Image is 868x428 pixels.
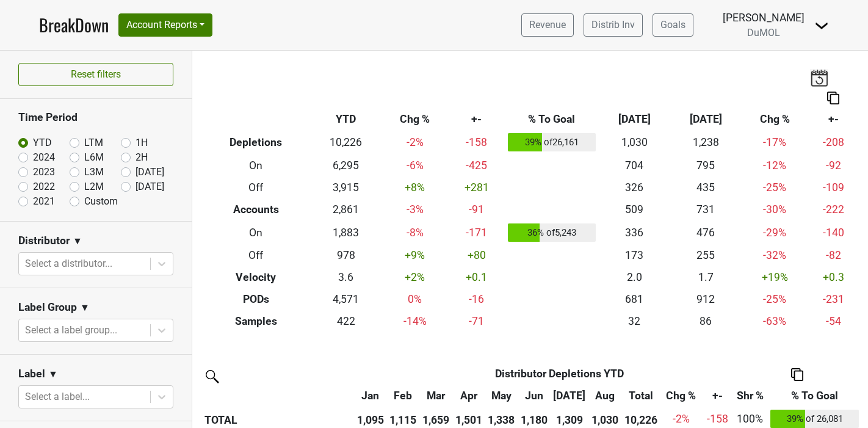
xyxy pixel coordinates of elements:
[599,288,670,310] td: 681
[485,385,518,407] th: May: activate to sort column ascending
[599,109,670,131] th: [DATE]
[814,18,829,33] img: Dropdown Menu
[741,198,808,220] td: -30 %
[84,136,103,150] label: LTM
[670,109,742,131] th: [DATE]
[382,245,448,267] td: +9 %
[808,176,859,198] td: -109
[741,245,808,267] td: -32 %
[382,109,448,131] th: Chg %
[808,131,859,155] td: -208
[808,198,859,220] td: -222
[808,245,859,267] td: -82
[201,245,310,267] th: Off
[448,245,505,267] td: +80
[310,131,382,155] td: 10,226
[448,288,505,310] td: -16
[18,301,77,314] h3: Label Group
[382,154,448,176] td: -6 %
[201,154,310,176] th: On
[670,198,742,220] td: 731
[653,13,693,37] a: Goals
[18,111,173,124] h3: Time Period
[387,385,420,407] th: Feb: activate to sort column ascending
[448,267,505,289] td: +0.1
[33,150,55,165] label: 2024
[599,176,670,198] td: 326
[747,27,780,38] span: DuMOL
[80,300,90,315] span: ▼
[827,92,839,104] img: Copy to clipboard
[201,267,310,289] th: Velocity
[448,109,505,131] th: +-
[33,165,55,180] label: 2023
[419,385,452,407] th: Mar: activate to sort column ascending
[84,165,104,180] label: L3M
[382,267,448,289] td: +2 %
[768,385,862,407] th: % To Goal: activate to sort column ascending
[84,150,104,165] label: L6M
[670,131,742,155] td: 1,238
[621,385,660,407] th: Total: activate to sort column ascending
[670,310,742,332] td: 86
[741,220,808,245] td: -29 %
[39,12,109,38] a: BreakDown
[73,234,82,248] span: ▼
[518,385,551,407] th: Jun: activate to sort column ascending
[136,150,148,165] label: 2H
[599,198,670,220] td: 509
[448,220,505,245] td: -171
[707,413,728,425] span: -158
[808,109,859,131] th: +-
[521,13,574,37] a: Revenue
[448,310,505,332] td: -71
[670,176,742,198] td: 435
[382,310,448,332] td: -14 %
[599,131,670,155] td: 1,030
[670,288,742,310] td: 912
[599,154,670,176] td: 704
[201,310,310,332] th: Samples
[448,131,505,155] td: -158
[33,194,55,209] label: 2021
[741,310,808,332] td: -63 %
[201,131,310,155] th: Depletions
[723,10,805,26] div: [PERSON_NAME]
[201,366,221,385] img: filter
[136,165,164,180] label: [DATE]
[18,368,45,380] h3: Label
[382,131,448,155] td: -2 %
[387,363,732,385] th: Distributor Depletions YTD
[673,413,690,425] span: -2%
[382,288,448,310] td: 0 %
[741,267,808,289] td: +19 %
[599,267,670,289] td: 2.0
[660,385,702,407] th: Chg %: activate to sort column ascending
[84,180,104,194] label: L2M
[808,220,859,245] td: -140
[670,220,742,245] td: 476
[808,154,859,176] td: -92
[670,245,742,267] td: 255
[551,385,589,407] th: Jul: activate to sort column ascending
[33,180,55,194] label: 2022
[741,288,808,310] td: -25 %
[310,109,382,131] th: YTD
[741,131,808,155] td: -17 %
[354,385,387,407] th: Jan: activate to sort column ascending
[670,154,742,176] td: 795
[599,245,670,267] td: 173
[808,267,859,289] td: +0.3
[741,176,808,198] td: -25 %
[382,220,448,245] td: -8 %
[136,136,148,150] label: 1H
[48,367,58,382] span: ▼
[201,385,354,407] th: &nbsp;: activate to sort column ascending
[310,288,382,310] td: 4,571
[310,267,382,289] td: 3.6
[448,154,505,176] td: -425
[201,220,310,245] th: On
[732,385,768,407] th: Shr %: activate to sort column ascending
[118,13,212,37] button: Account Reports
[448,176,505,198] td: +281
